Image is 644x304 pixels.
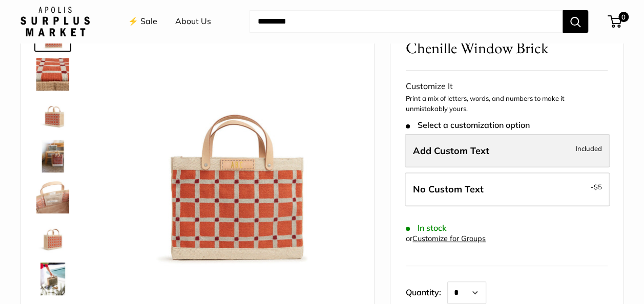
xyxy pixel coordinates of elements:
[36,263,69,295] img: Petite Market Bag in Chenille Window Brick
[406,19,570,57] span: Petite Market Bag in Chenille Window Brick
[36,58,69,91] img: Petite Market Bag in Chenille Window Brick
[34,260,71,297] a: Petite Market Bag in Chenille Window Brick
[591,181,602,193] span: -
[563,10,588,33] button: Search
[175,14,211,29] a: About Us
[34,220,71,256] a: Petite Market Bag in Chenille Window Brick
[413,145,489,157] span: Add Custom Text
[36,99,69,132] img: Petite Market Bag in Chenille Window Brick
[406,278,447,304] label: Quantity:
[405,134,610,168] label: Add Custom Text
[34,56,71,93] a: Petite Market Bag in Chenille Window Brick
[406,120,529,130] span: Select a customization option
[412,234,486,243] a: Customize for Groups
[34,138,71,175] a: Petite Market Bag in Chenille Window Brick
[609,15,621,28] a: 0
[34,97,71,134] a: Petite Market Bag in Chenille Window Brick
[618,12,629,22] span: 0
[250,10,563,33] input: Search...
[406,94,608,114] p: Print a mix of letters, words, and numbers to make it unmistakably yours.
[103,17,359,272] img: Petite Market Bag in Chenille Window Brick
[20,7,90,36] img: Apolis: Surplus Market
[406,79,608,94] div: Customize It
[36,222,69,254] img: Petite Market Bag in Chenille Window Brick
[36,140,69,172] img: Petite Market Bag in Chenille Window Brick
[36,181,69,213] img: Petite Market Bag in Chenille Window Brick
[406,223,446,233] span: In stock
[576,142,602,155] span: Included
[413,183,484,195] span: No Custom Text
[594,183,602,191] span: $5
[405,172,610,206] label: Leave Blank
[34,179,71,215] a: Petite Market Bag in Chenille Window Brick
[406,232,486,246] div: or
[128,14,157,29] a: ⚡️ Sale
